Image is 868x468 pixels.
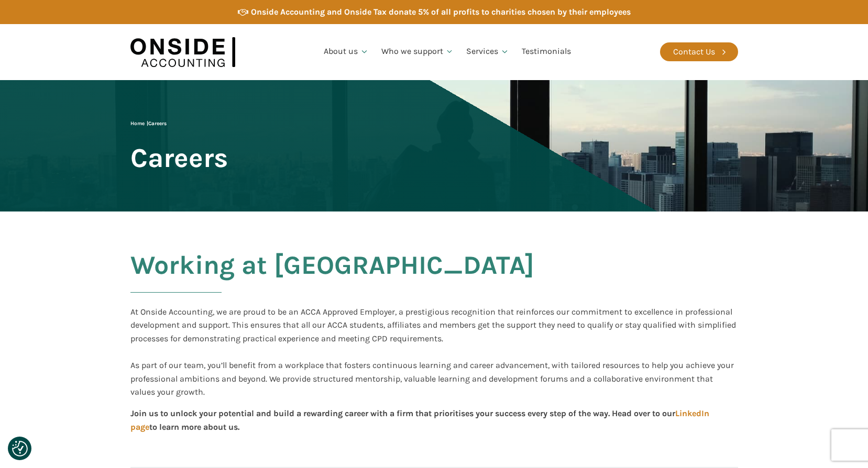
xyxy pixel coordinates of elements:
a: Services [460,34,515,70]
span: Careers [148,120,167,127]
div: Join us to unlock your potential and build a rewarding career with a firm that prioritises your s... [130,407,738,446]
a: Testimonials [515,34,577,70]
a: Who we support [375,34,460,70]
div: Contact Us [673,45,715,59]
a: About us [317,34,375,70]
div: Onside Accounting and Onside Tax donate 5% of all profits to charities chosen by their employees [251,5,631,19]
button: Consent Preferences [12,441,28,456]
span: Careers [130,143,228,172]
h2: Working at [GEOGRAPHIC_DATA] [130,251,534,305]
a: Contact Us [660,42,738,61]
img: Onside Accounting [130,32,235,72]
div: At Onside Accounting, we are proud to be an ACCA Approved Employer, a prestigious recognition tha... [130,305,738,399]
img: Revisit consent button [12,441,28,456]
a: Home [130,120,145,127]
a: LinkedIn page [130,408,709,432]
span: | [130,120,167,127]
